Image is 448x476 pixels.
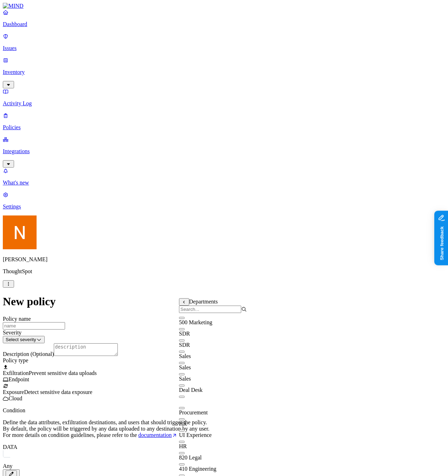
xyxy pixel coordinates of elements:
[179,331,190,337] span: SDR
[3,88,445,107] a: Activity Log
[3,256,445,263] p: [PERSON_NAME]
[3,322,65,330] input: name
[179,421,187,427] span: HR
[3,316,31,322] label: Policy name
[179,306,241,313] input: Search...
[3,463,13,469] label: Any
[3,9,445,27] a: Dashboard
[3,370,29,376] span: Exfiltration
[3,45,445,51] p: Issues
[3,69,445,75] p: Inventory
[3,3,445,9] a: MIND
[3,33,445,51] a: Issues
[179,376,191,382] span: Sales
[3,112,445,131] a: Policies
[3,395,445,402] div: Cloud
[24,389,92,395] span: Detect sensitive data exposure
[179,353,191,359] span: Sales
[3,268,445,275] p: ThoughtSpot
[3,168,445,186] a: What's new
[3,215,37,249] img: Nitai Mishary
[3,376,445,383] div: Endpoint
[179,409,208,415] span: Procurement
[3,136,445,167] a: Integrations
[3,330,21,336] label: Severity
[3,295,445,308] h1: New policy
[3,124,445,131] p: Policies
[3,192,445,210] a: Settings
[179,319,212,325] span: 500 Marketing
[3,148,445,155] p: Integrations
[3,21,445,27] p: Dashboard
[3,444,17,450] label: DATA
[179,342,190,348] span: SDR
[29,370,97,376] span: Prevent sensitive data uploads
[3,3,24,9] img: MIND
[179,443,187,449] span: HR
[3,450,10,462] img: vector
[189,299,218,305] span: Departments
[179,364,191,370] span: Sales
[179,466,216,472] span: 410 Engineering
[3,57,445,87] a: Inventory
[3,100,445,107] p: Activity Log
[3,203,445,210] p: Settings
[179,387,203,393] span: Deal Desk
[3,351,54,357] label: Description (Optional)
[3,180,445,186] p: What's new
[138,432,172,438] span: documentation
[3,357,28,363] label: Policy type
[138,432,177,438] a: documentation
[179,455,201,461] span: 820 Legal
[3,419,445,438] p: Define the data attributes, exfiltration destinations, and users that should trigger the policy. ...
[3,389,24,395] span: Exposure
[3,407,445,414] p: Condition
[179,432,212,438] span: UI Experience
